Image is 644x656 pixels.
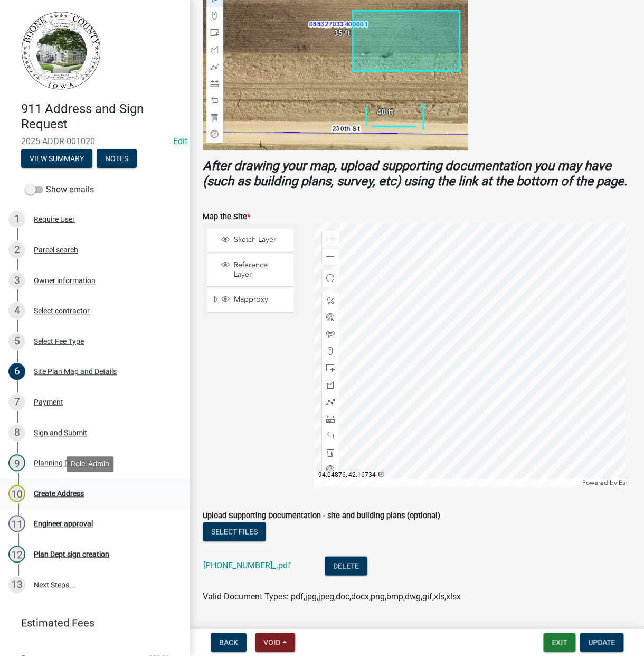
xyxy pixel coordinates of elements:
a: [PHONE_NUMBER]_.pdf [203,560,291,570]
button: Notes [97,149,137,168]
a: Estimated Fees [8,612,173,633]
button: Select files [203,522,266,541]
div: Site Plan Map and Details [34,368,117,375]
div: 9 [8,454,25,471]
a: Edit [173,136,187,146]
div: Sign and Submit [34,429,87,436]
div: Owner information [34,277,96,284]
label: Map the Site [203,213,250,221]
div: Powered by [580,479,631,487]
button: Exit [543,633,575,652]
div: Require User [34,215,75,223]
ul: Layer List [206,226,295,315]
div: Reference Layer [220,260,290,279]
div: 1 [8,211,25,228]
div: 13 [8,576,25,593]
span: 2025-ADDR-001020 [21,136,169,146]
div: 11 [8,515,25,532]
div: Parcel search [34,246,78,254]
div: Zoom out [322,248,339,265]
div: 8 [8,424,25,441]
button: Delete [325,556,367,575]
span: Update [588,638,615,646]
wm-modal-confirm: Delete Document [325,561,367,571]
div: 3 [8,272,25,289]
li: Sketch Layer [207,229,293,252]
div: 4 [8,302,25,319]
span: Reference Layer [231,260,290,279]
div: 10 [8,485,25,502]
a: Esri [619,479,629,486]
span: Sketch Layer [231,235,290,245]
span: Mapproxy [231,295,290,304]
div: Engineer approval [34,520,93,527]
div: 5 [8,333,25,350]
div: Plan Dept sign creation [34,550,109,558]
span: Void [263,638,280,646]
div: Zoom in [322,231,339,248]
div: Create Address [34,490,84,497]
div: Find my location [322,270,339,287]
wm-modal-confirm: Summary [21,155,92,163]
button: Void [255,633,295,652]
div: 6 [8,363,25,380]
button: Back [211,633,247,652]
div: Payment [34,398,63,406]
div: Sketch Layer [220,235,290,246]
span: Valid Document Types: pdf,jpg,jpeg,doc,docx,png,bmp,dwg,gif,xls,xlsx [203,592,461,602]
div: 12 [8,546,25,563]
span: Expand [212,295,220,306]
li: Reference Layer [207,254,293,286]
wm-modal-confirm: Edit Application Number [173,136,187,146]
span: Back [219,638,238,646]
div: Role: Admin [67,456,113,471]
wm-modal-confirm: Notes [97,155,137,163]
div: 7 [8,393,25,410]
div: Planning Dept Approval [34,459,111,466]
div: Select Fee Type [34,338,84,345]
label: Show emails [25,183,94,196]
label: Upload Supporting Documentation - site and building plans (optional) [203,512,440,520]
strong: After drawing your map, upload supporting documentation you may have (such as building plans, sur... [203,158,627,189]
li: Mapproxy [207,288,293,313]
div: 2 [8,241,25,258]
div: Mapproxy [220,295,290,305]
img: Boone County, Iowa [21,11,101,90]
button: Update [580,633,623,652]
h4: 911 Address and Sign Request [21,101,182,132]
div: Select contractor [34,307,90,314]
button: View Summary [21,149,92,168]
